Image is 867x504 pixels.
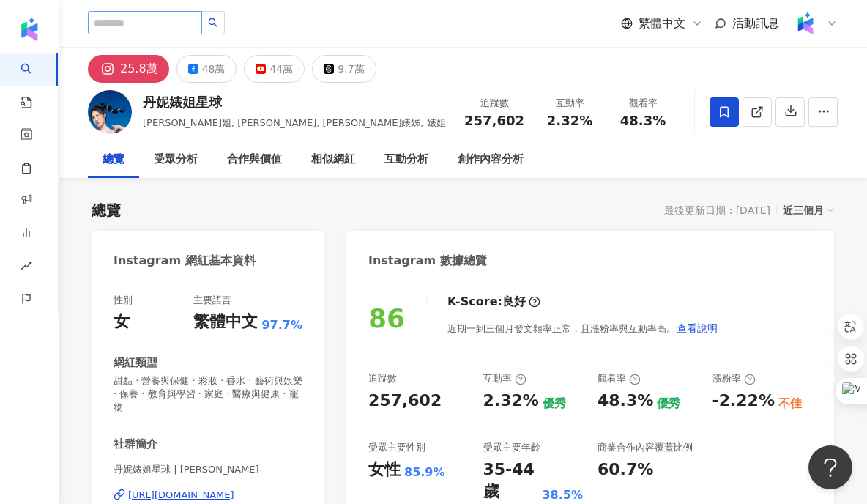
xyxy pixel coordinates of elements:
div: 繁體中文 [193,311,258,333]
div: [URL][DOMAIN_NAME] [128,489,234,502]
span: search [208,18,218,28]
div: 良好 [502,294,526,310]
img: KOL Avatar [88,90,132,134]
div: 48.3% [598,390,653,412]
div: 商業合作內容覆蓋比例 [598,441,693,454]
div: 女性 [368,459,401,481]
div: 最後更新日期：[DATE] [664,204,770,216]
iframe: Help Scout Beacon - Open [808,445,852,489]
div: -2.22% [712,390,775,412]
span: 活動訊息 [732,16,779,30]
button: 9.7萬 [312,55,376,83]
div: 追蹤數 [464,96,524,111]
img: logo icon [18,18,41,41]
div: 漲粉率 [712,372,756,385]
div: 丹妮婊姐星球 [143,93,446,111]
div: 受眾主要年齡 [483,441,540,454]
div: 互動率 [483,372,526,385]
div: 主要語言 [193,294,231,307]
span: 2.32% [547,114,592,128]
div: 受眾主要性別 [368,441,425,454]
div: 不佳 [778,396,802,412]
button: 48萬 [176,55,237,83]
span: [PERSON_NAME]姐, [PERSON_NAME], [PERSON_NAME]婊姊, 婊姐 [143,117,446,128]
div: 網紅類型 [114,355,157,371]
div: 44萬 [269,59,293,79]
div: K-Score : [447,294,540,310]
button: 25.8萬 [88,55,169,83]
span: rise [21,251,32,284]
div: 總覽 [92,200,121,220]
button: 44萬 [244,55,305,83]
div: 近三個月 [783,201,834,220]
div: 觀看率 [615,96,671,111]
div: 25.8萬 [120,59,158,79]
div: 60.7% [598,459,653,481]
div: 女 [114,311,130,333]
div: 近期一到三個月發文頻率正常，且漲粉率與互動率高。 [447,314,718,343]
a: [URL][DOMAIN_NAME] [114,489,302,502]
div: 優秀 [543,396,566,412]
div: 觀看率 [598,372,641,385]
span: 甜點 · 營養與保健 · 彩妝 · 香水 · 藝術與娛樂 · 保養 · 教育與學習 · 家庭 · 醫療與健康 · 寵物 [114,374,302,415]
div: 社群簡介 [114,437,157,452]
span: 查看說明 [677,322,718,334]
img: Kolr%20app%20icon%20%281%29.png [792,10,819,37]
div: 相似網紅 [311,151,355,168]
div: 總覽 [103,151,124,168]
div: 86 [368,303,405,333]
div: 2.32% [483,390,539,412]
div: 受眾分析 [154,151,198,168]
span: 48.3% [620,114,666,128]
div: 性別 [114,294,133,307]
span: 繁體中文 [639,15,685,31]
div: 48萬 [202,59,226,79]
span: 97.7% [261,317,302,333]
div: 合作與價值 [227,151,282,168]
div: 85.9% [404,464,445,481]
div: 257,602 [368,390,442,412]
button: 查看說明 [676,314,718,343]
div: 創作內容分析 [458,151,524,168]
div: 9.7萬 [338,59,364,79]
a: search [21,53,50,110]
div: 互動率 [542,96,598,111]
div: 38.5% [542,487,583,503]
div: 優秀 [657,396,680,412]
div: Instagram 網紅基本資料 [114,253,256,269]
div: 互動分析 [384,151,428,168]
div: 35-44 歲 [483,459,539,504]
div: Instagram 數據總覽 [368,253,487,269]
span: 丹妮婊姐星球 | [PERSON_NAME] [114,463,302,476]
div: 追蹤數 [368,372,397,385]
span: 257,602 [464,113,524,128]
